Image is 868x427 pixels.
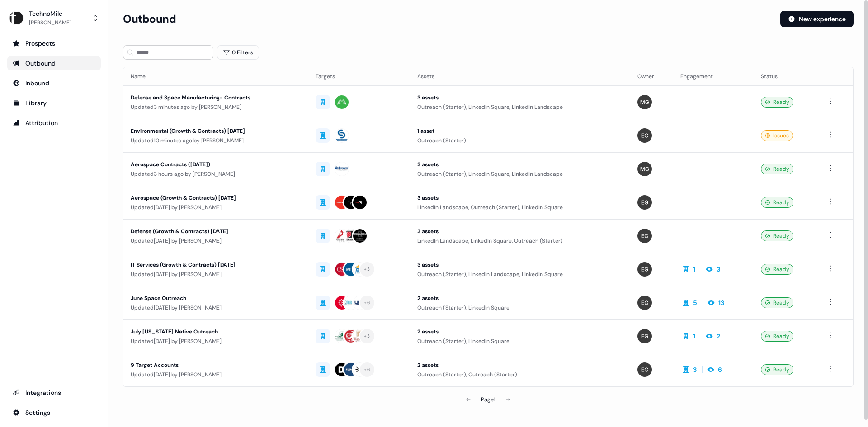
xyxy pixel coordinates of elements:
[131,193,301,202] div: Aerospace (Growth & Contracts) [DATE]
[13,59,95,68] div: Outbound
[131,227,301,236] div: Defense (Growth & Contracts) [DATE]
[417,193,623,202] div: 3 assets
[131,370,301,379] div: Updated [DATE] by [PERSON_NAME]
[364,332,370,340] div: + 3
[761,97,793,108] div: Ready
[7,36,101,51] a: Go to prospects
[417,203,623,212] div: LinkedIn Landscape, Outreach (Starter), LinkedIn Square
[417,260,623,269] div: 3 assets
[718,298,724,307] div: 13
[417,160,623,169] div: 3 assets
[637,296,652,310] img: Erica
[308,67,410,85] th: Targets
[693,265,695,274] div: 1
[693,298,697,307] div: 5
[637,362,652,377] img: Erica
[637,262,652,277] img: Erica
[761,130,793,141] div: Issues
[364,299,370,307] div: + 6
[693,365,697,374] div: 3
[481,395,495,404] div: Page 1
[637,128,652,143] img: Erica
[131,169,301,178] div: Updated 3 hours ago by [PERSON_NAME]
[131,327,301,336] div: July [US_STATE] Native Outreach
[754,67,818,85] th: Status
[761,297,793,308] div: Ready
[417,303,623,312] div: Outreach (Starter), LinkedIn Square
[417,103,623,112] div: Outreach (Starter), LinkedIn Square, LinkedIn Landscape
[761,264,793,275] div: Ready
[417,327,623,336] div: 2 assets
[13,388,95,397] div: Integrations
[417,236,623,245] div: LinkedIn Landscape, LinkedIn Square, Outreach (Starter)
[29,9,71,18] div: TechnoMile
[131,236,301,245] div: Updated [DATE] by [PERSON_NAME]
[630,67,673,85] th: Owner
[417,370,623,379] div: Outreach (Starter), Outreach (Starter)
[761,230,793,241] div: Ready
[417,361,623,370] div: 2 assets
[131,337,301,346] div: Updated [DATE] by [PERSON_NAME]
[13,79,95,88] div: Inbound
[417,127,623,136] div: 1 asset
[364,265,370,273] div: + 3
[673,67,753,85] th: Engagement
[693,332,695,341] div: 1
[637,95,652,109] img: Megan
[131,160,301,169] div: Aerospace Contracts ([DATE])
[131,361,301,370] div: 9 Target Accounts
[131,303,301,312] div: Updated [DATE] by [PERSON_NAME]
[417,169,623,178] div: Outreach (Starter), LinkedIn Square, LinkedIn Landscape
[637,195,652,210] img: Erica
[7,116,101,130] a: Go to attribution
[417,93,623,102] div: 3 assets
[761,331,793,342] div: Ready
[637,229,652,243] img: Erica
[761,164,793,174] div: Ready
[123,12,176,26] h3: Outbound
[131,93,301,102] div: Defense and Space Manufacturing- Contracts
[123,67,308,85] th: Name
[7,96,101,110] a: Go to templates
[717,332,720,341] div: 2
[637,162,652,176] img: Megan
[13,408,95,417] div: Settings
[29,18,71,27] div: [PERSON_NAME]
[7,7,101,29] button: TechnoMile[PERSON_NAME]
[717,265,720,274] div: 3
[7,405,101,420] a: Go to integrations
[7,76,101,90] a: Go to Inbound
[13,39,95,48] div: Prospects
[131,203,301,212] div: Updated [DATE] by [PERSON_NAME]
[410,67,630,85] th: Assets
[637,329,652,343] img: Erica
[780,11,854,27] button: New experience
[217,45,259,60] button: 0 Filters
[7,385,101,400] a: Go to integrations
[131,270,301,279] div: Updated [DATE] by [PERSON_NAME]
[131,294,301,303] div: June Space Outreach
[131,260,301,269] div: IT Services (Growth & Contracts) [DATE]
[131,136,301,145] div: Updated 10 minutes ago by [PERSON_NAME]
[417,136,623,145] div: Outreach (Starter)
[761,364,793,375] div: Ready
[718,365,722,374] div: 6
[417,270,623,279] div: Outreach (Starter), LinkedIn Landscape, LinkedIn Square
[417,337,623,346] div: Outreach (Starter), LinkedIn Square
[417,227,623,236] div: 3 assets
[131,127,301,136] div: Environmental (Growth & Contracts) [DATE]
[761,197,793,208] div: Ready
[13,99,95,108] div: Library
[131,103,301,112] div: Updated 3 minutes ago by [PERSON_NAME]
[417,294,623,303] div: 2 assets
[364,366,370,374] div: + 6
[13,118,95,127] div: Attribution
[7,56,101,70] a: Go to outbound experience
